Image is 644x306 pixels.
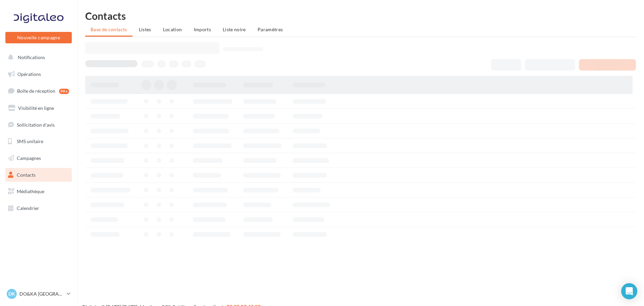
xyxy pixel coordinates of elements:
[18,54,45,60] span: Notifications
[4,201,73,215] a: Calendrier
[4,118,73,132] a: Sollicitation d'avis
[17,122,55,127] span: Sollicitation d'avis
[17,172,36,178] span: Contacts
[194,27,211,32] span: Imports
[4,84,73,98] a: Boîte de réception99+
[4,151,73,165] a: Campagnes
[4,101,73,115] a: Visibilité en ligne
[258,27,283,32] span: Paramètres
[17,71,41,77] span: Opérations
[4,168,73,182] a: Contacts
[5,32,72,43] button: Nouvelle campagne
[17,88,55,94] span: Boîte de réception
[8,291,15,297] span: DK
[85,11,636,21] h1: Contacts
[163,27,182,32] span: Location
[139,27,151,32] span: Listes
[4,134,73,148] a: SMS unitaire
[18,105,54,111] span: Visibilité en ligne
[59,89,69,94] div: 99+
[621,283,637,299] div: Open Intercom Messenger
[4,50,70,64] button: Notifications
[17,188,44,194] span: Médiathèque
[223,27,246,32] span: Liste noire
[17,155,41,161] span: Campagnes
[19,291,64,297] p: DO&KA [GEOGRAPHIC_DATA]
[17,138,43,144] span: SMS unitaire
[5,288,72,300] a: DK DO&KA [GEOGRAPHIC_DATA]
[4,184,73,199] a: Médiathèque
[4,67,73,81] a: Opérations
[17,205,39,211] span: Calendrier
